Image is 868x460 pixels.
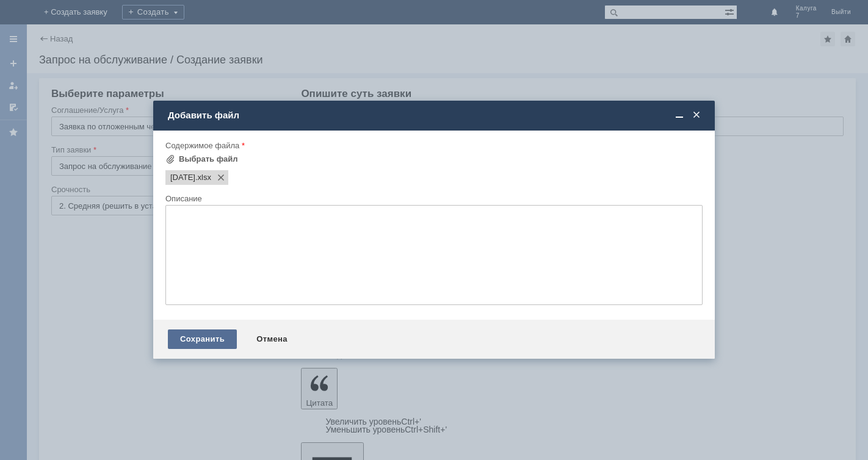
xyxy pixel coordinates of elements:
[195,173,211,182] span: 18.08.2025.xlsx
[165,142,700,149] div: Содержимое файла
[690,110,703,121] span: Закрыть
[673,110,685,121] span: Свернуть (Ctrl + M)
[5,5,178,24] div: Добрый вечер! Удалите пожалуйста отложенные чеки. [GEOGRAPHIC_DATA].
[170,173,195,182] span: 18.08.2025.xlsx
[179,154,238,164] div: Выбрать файл
[165,195,700,203] div: Описание
[168,110,703,121] div: Добавить файл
